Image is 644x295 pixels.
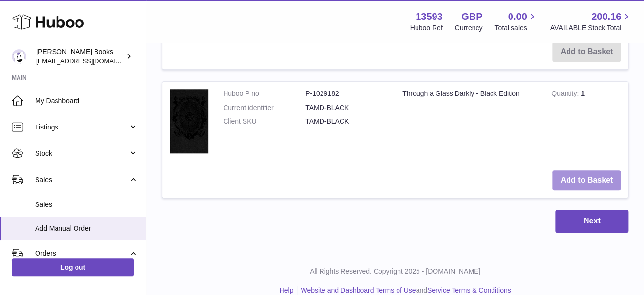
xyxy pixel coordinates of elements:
[395,82,544,164] td: Through a Glass Darkly - Black Edition
[455,23,483,33] div: Currency
[12,49,26,64] img: info@troybooks.co.uk
[170,89,208,154] img: Through a Glass Darkly - Black Edition
[297,286,511,295] li: and
[223,89,305,98] dt: Huboo P no
[36,57,143,65] span: [EMAIL_ADDRESS][DOMAIN_NAME]
[416,10,443,23] strong: 13593
[591,10,621,23] span: 200.16
[544,82,628,164] td: 1
[12,258,134,276] a: Log out
[35,249,128,258] span: Orders
[223,117,305,126] dt: Client SKU
[410,23,443,33] div: Huboo Ref
[301,286,416,294] a: Website and Dashboard Terms of Use
[305,117,388,126] dd: TAMD-BLACK
[552,170,621,190] button: Add to Basket
[35,224,138,233] span: Add Manual Order
[494,23,538,33] span: Total sales
[280,286,294,294] a: Help
[555,210,628,233] button: Next
[427,286,511,294] a: Service Terms & Conditions
[35,200,138,209] span: Sales
[305,89,388,98] dd: P-1029182
[36,47,124,66] div: [PERSON_NAME] Books
[154,267,636,276] p: All Rights Reserved. Copyright 2025 - [DOMAIN_NAME]
[35,123,128,132] span: Listings
[551,90,581,100] strong: Quantity
[223,103,305,112] dt: Current identifier
[305,103,388,112] dd: TAMD-BLACK
[35,149,128,158] span: Stock
[494,10,538,33] a: 0.00 Total sales
[550,10,632,33] a: 200.16 AVAILABLE Stock Total
[35,175,128,184] span: Sales
[550,23,632,33] span: AVAILABLE Stock Total
[461,10,482,23] strong: GBP
[508,10,527,23] span: 0.00
[35,96,138,106] span: My Dashboard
